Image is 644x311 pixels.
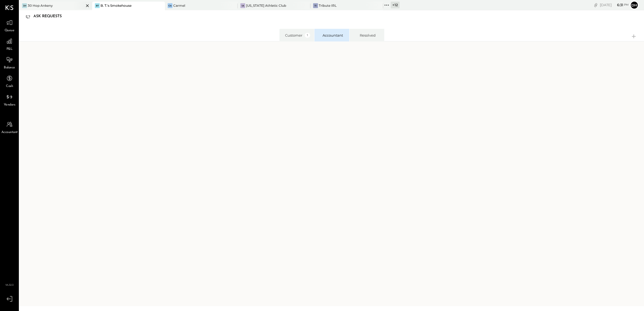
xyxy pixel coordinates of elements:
[168,3,172,8] div: Ca
[285,33,310,38] div: Customer
[593,2,598,8] div: copy link
[6,47,13,52] span: P&L
[101,3,131,8] div: B. T.'s Smokehouse
[0,18,19,33] a: Queue
[0,55,19,70] a: Balance
[173,3,185,8] div: Carmel
[246,3,286,8] div: [US_STATE] Athletic Club
[22,3,27,8] div: 3H
[391,2,400,8] div: + 12
[0,92,19,107] a: Vendors
[0,36,19,52] a: P&L
[4,65,15,70] span: Balance
[319,3,337,8] div: Tribute IRL
[630,1,639,9] button: Dh
[0,73,19,89] a: Cash
[305,33,310,38] span: 1
[4,103,15,107] span: Vendors
[33,12,67,21] div: Ask Requests
[600,2,629,8] div: [DATE]
[28,3,53,8] div: 30 Hop Ankeny
[1,130,18,135] span: Accountant
[5,28,15,33] span: Queue
[6,84,13,89] span: Cash
[95,3,100,8] div: BT
[0,119,19,135] a: Accountant
[320,33,345,38] div: Accountant
[240,3,245,8] div: IA
[313,3,318,8] div: TI
[349,29,384,41] li: Resolved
